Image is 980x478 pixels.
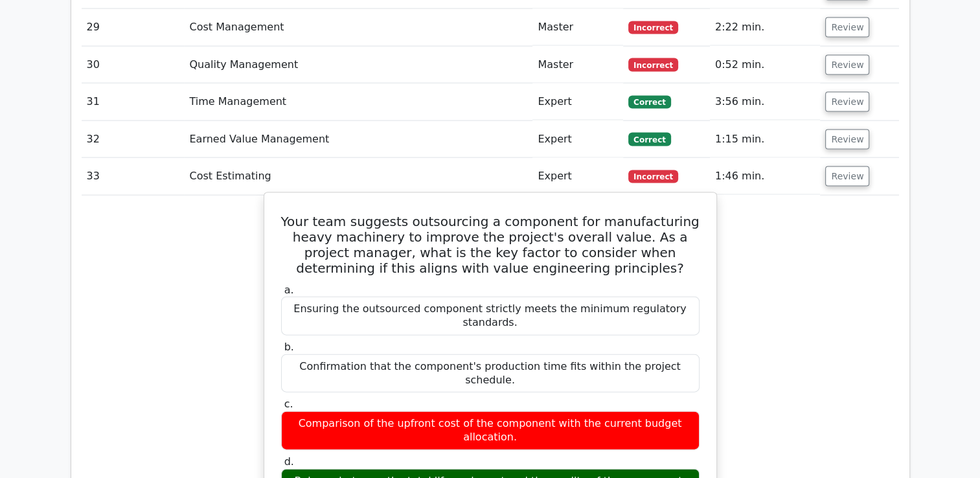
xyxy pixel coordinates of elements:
[710,84,821,120] td: 3:56 min.
[710,158,821,195] td: 1:46 min.
[82,9,185,46] td: 29
[184,158,532,195] td: Cost Estimating
[532,47,623,84] td: Master
[184,9,532,46] td: Cost Management
[281,411,700,450] div: Comparison of the upfront cost of the component with the current budget allocation.
[284,341,294,353] span: b.
[825,92,869,112] button: Review
[82,47,185,84] td: 30
[710,47,821,84] td: 0:52 min.
[280,214,701,276] h5: Your team suggests outsourcing a component for manufacturing heavy machinery to improve the proje...
[82,158,185,195] td: 33
[628,170,678,183] span: Incorrect
[710,121,821,158] td: 1:15 min.
[281,354,700,393] div: Confirmation that the component's production time fits within the project schedule.
[184,47,532,84] td: Quality Management
[710,9,821,46] td: 2:22 min.
[628,21,678,34] span: Incorrect
[281,297,700,336] div: Ensuring the outsourced component strictly meets the minimum regulatory standards.
[628,133,670,146] span: Correct
[184,84,532,120] td: Time Management
[825,17,869,38] button: Review
[825,55,869,75] button: Review
[82,121,185,158] td: 32
[82,84,185,120] td: 31
[532,9,623,46] td: Master
[628,96,670,109] span: Correct
[284,455,294,468] span: d.
[284,398,293,410] span: c.
[532,84,623,120] td: Expert
[825,130,869,150] button: Review
[284,284,294,296] span: a.
[532,158,623,195] td: Expert
[532,121,623,158] td: Expert
[184,121,532,158] td: Earned Value Management
[825,166,869,187] button: Review
[628,58,678,71] span: Incorrect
